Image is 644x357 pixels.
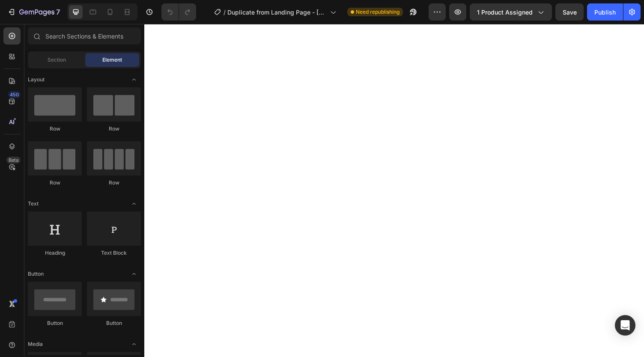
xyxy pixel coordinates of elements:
[477,8,533,17] span: 1 product assigned
[48,56,66,64] span: Section
[127,267,141,281] span: Toggle open
[28,27,141,45] input: Search Sections & Elements
[28,179,82,187] div: Row
[127,337,141,351] span: Toggle open
[6,157,21,164] div: Beta
[227,8,327,17] span: Duplicate from Landing Page - [DATE] 18:05:46
[87,125,141,133] div: Row
[28,270,44,278] span: Button
[28,76,45,83] span: Layout
[587,3,623,21] button: Publish
[87,319,141,327] div: Button
[87,249,141,257] div: Text Block
[127,197,141,211] span: Toggle open
[28,200,39,208] span: Text
[28,319,82,327] div: Button
[3,3,64,21] button: 7
[224,8,226,17] span: /
[144,24,644,357] iframe: Design area
[555,3,584,21] button: Save
[594,8,616,17] div: Publish
[356,8,400,16] span: Need republishing
[8,91,21,98] div: 450
[470,3,552,21] button: 1 product assigned
[28,340,43,348] span: Media
[563,9,577,16] span: Save
[56,7,60,17] p: 7
[28,125,82,133] div: Row
[87,179,141,187] div: Row
[28,249,82,257] div: Heading
[615,315,635,336] div: Open Intercom Messenger
[102,56,122,64] span: Element
[127,73,141,86] span: Toggle open
[161,3,196,21] div: Undo/Redo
